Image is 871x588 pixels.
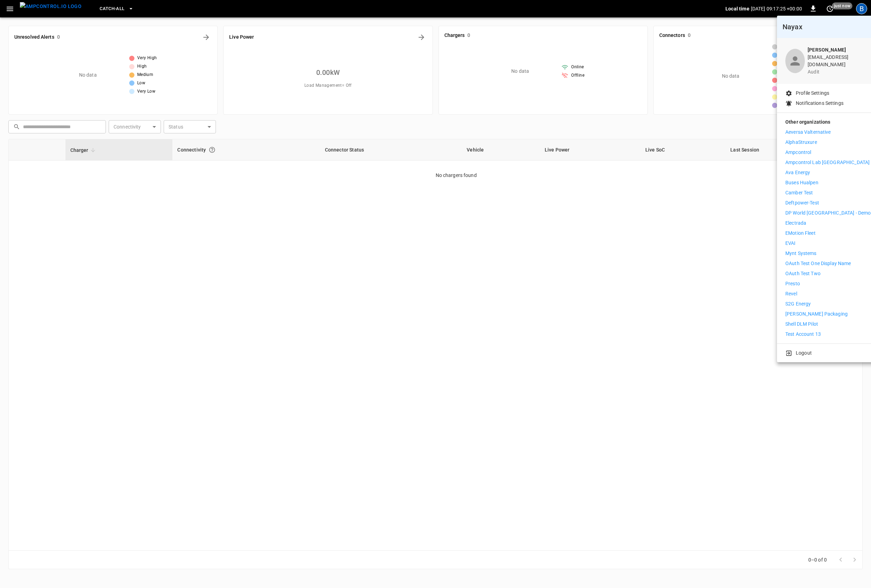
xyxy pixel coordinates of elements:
[785,300,811,308] p: S2G Energy
[808,47,846,53] b: [PERSON_NAME]
[785,118,871,129] p: Other organizations
[808,54,871,68] p: [EMAIL_ADDRESS][DOMAIN_NAME]
[796,100,843,107] p: Notifications Settings
[785,129,831,136] p: Aeversa Valternative
[785,49,805,73] div: profile-icon
[785,199,819,207] p: Deftpower-Test
[785,209,871,217] p: DP World [GEOGRAPHIC_DATA] - Demo
[785,240,796,247] p: EVAI
[785,331,821,338] p: Test Account 13
[796,90,829,97] p: Profile Settings
[785,159,870,166] p: Ampcontrol Lab [GEOGRAPHIC_DATA]
[785,320,818,328] p: Shell DLM Pilot
[785,260,851,267] p: OAuth Test One Display Name
[808,68,871,76] p: audit
[785,270,821,277] p: OAuth Test Two
[785,149,811,156] p: Ampcontrol
[785,179,818,186] p: Buses Hualpen
[785,169,810,176] p: Ava Energy
[785,290,797,297] p: Revel
[785,189,813,196] p: Camber Test
[796,349,812,357] p: Logout
[785,230,816,237] p: eMotion Fleet
[785,310,848,318] p: [PERSON_NAME] Packaging
[785,219,806,227] p: Electrada
[785,139,817,146] p: AlphaStruxure
[785,250,817,257] p: Mynt Systems
[785,280,800,287] p: Presto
